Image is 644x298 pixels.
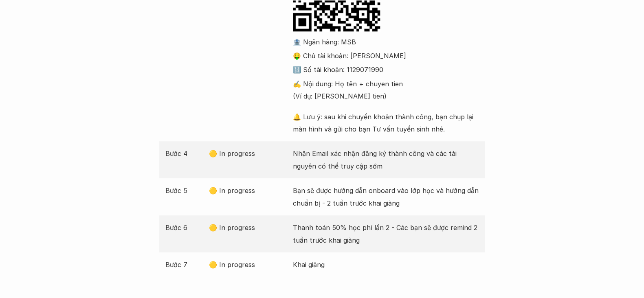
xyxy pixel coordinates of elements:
p: Thanh toán 50% học phí lần 2 - Các bạn sẽ được remind 2 tuần trước khai giảng [293,221,479,246]
p: 🟡 In progress [209,259,289,271]
p: Bước 6 [165,221,205,234]
p: 🟡 In progress [209,184,289,197]
p: 🤑 Chủ tài khoản: [PERSON_NAME] [293,50,479,62]
p: 🟡 In progress [209,221,289,234]
p: Bước 5 [165,184,205,197]
p: 🟡 In progress [209,147,289,160]
p: 🔢 Số tài khoản: 1129071990 [293,64,479,76]
p: Nhận Email xác nhận đăng ký thành công và các tài nguyên có thể truy cập sớm [293,147,479,172]
p: ✍️ Nội dung: Họ tên + chuyen tien (Ví dụ: [PERSON_NAME] tien) [293,78,479,103]
p: Bước 4 [165,147,205,160]
p: 🔔 Lưu ý: sau khi chuyển khoản thành công, bạn chụp lại màn hình và gửi cho bạn Tư vấn tuyển sinh ... [293,111,479,136]
p: 🏦 Ngân hàng: MSB [293,36,479,48]
p: Khai giảng [293,259,479,271]
p: Bước 7 [165,259,205,271]
p: Bạn sẽ được hướng dẫn onboard vào lớp học và hướng dẫn chuẩn bị - 2 tuần trước khai giảng [293,184,479,209]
